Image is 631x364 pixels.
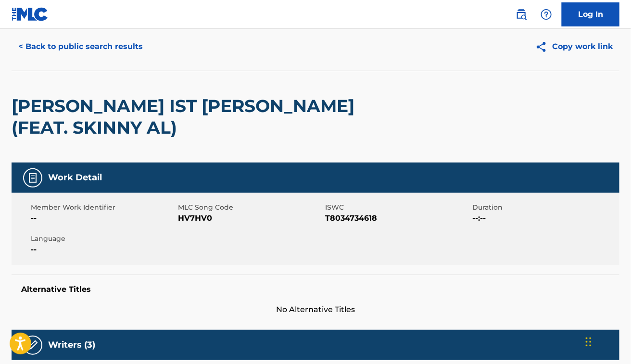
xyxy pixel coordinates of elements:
span: HV7HV0 [178,213,323,224]
h5: Writers (3) [48,339,95,351]
h5: Work Detail [48,172,102,183]
span: Language [31,234,176,244]
img: Work Detail [27,172,38,184]
a: Log In [562,2,619,26]
span: No Alternative Titles [12,304,619,315]
button: Copy work link [529,35,619,59]
img: Writers [27,339,38,351]
span: --:-- [472,213,617,224]
iframe: Chat Widget [583,318,631,364]
span: -- [31,213,176,224]
span: T8034734618 [325,213,470,224]
span: Member Work Identifier [31,202,176,213]
div: Drag [586,327,592,356]
img: search [516,9,527,20]
a: Public Search [512,5,531,24]
div: Help [537,5,556,24]
span: MLC Song Code [178,202,323,213]
span: -- [31,244,176,255]
h5: Alternative Titles [21,285,610,294]
img: Copy work link [535,41,552,53]
img: MLC Logo [12,7,49,21]
span: ISWC [325,202,470,213]
span: Duration [472,202,617,213]
h2: [PERSON_NAME] IST [PERSON_NAME] (FEAT. SKINNY AL) [12,95,376,138]
img: help [541,9,552,20]
button: < Back to public search results [12,35,150,59]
